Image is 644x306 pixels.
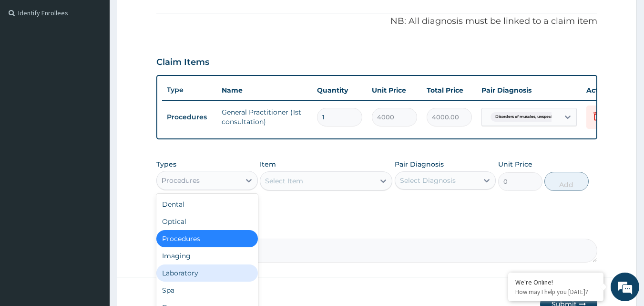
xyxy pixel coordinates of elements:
div: Spa [156,282,258,299]
label: Comment [156,225,598,233]
th: Quantity [312,81,367,100]
th: Name [217,81,312,100]
img: d_794563401_company_1708531726252_794563401 [18,48,39,72]
button: Add [544,172,589,191]
td: General Practitioner (1st consultation) [217,103,312,131]
textarea: Type your message and hit 'Enter' [5,204,182,238]
td: Procedures [162,108,217,126]
p: NB: All diagnosis must be linked to a claim item [156,15,598,28]
label: Unit Price [498,159,532,169]
div: Procedures [156,230,258,247]
label: Types [156,160,176,169]
div: Procedures [162,176,200,185]
div: Laboratory [156,264,258,282]
div: Select Diagnosis [400,176,456,185]
div: Chat with us now [50,53,160,66]
h3: Claim Items [156,57,209,68]
label: Pair Diagnosis [395,159,444,169]
p: How may I help you today? [515,288,596,296]
th: Actions [582,81,629,100]
div: Optical [156,213,258,230]
label: Item [260,159,276,169]
th: Type [162,81,217,99]
span: We're online! [55,92,132,189]
div: Imaging [156,247,258,264]
th: Pair Diagnosis [477,81,582,100]
div: Select Item [265,176,303,186]
div: We're Online! [515,278,596,286]
div: Dental [156,196,258,213]
th: Unit Price [367,81,422,100]
th: Total Price [422,81,477,100]
span: Disorders of muscles, unspecif... [491,112,561,122]
div: Minimize live chat window [156,5,179,28]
